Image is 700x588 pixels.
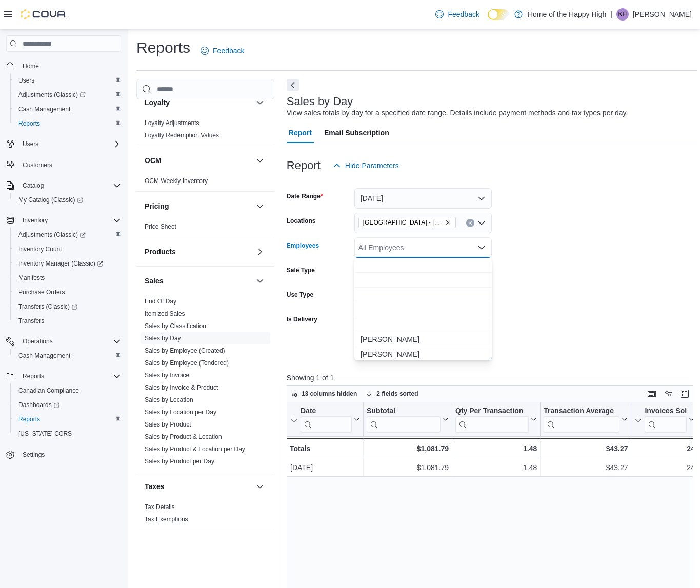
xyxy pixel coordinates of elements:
[145,503,175,511] a: Tax Details
[145,247,252,257] button: Products
[10,349,125,363] button: Cash Management
[10,193,125,207] a: My Catalog (Classic)
[287,291,313,299] label: Use Type
[18,91,86,99] span: Adjustments (Classic)
[14,272,49,284] a: Manifests
[145,481,252,492] button: Taxes
[289,123,312,143] span: Report
[678,388,691,400] button: Enter fullscreen
[145,384,218,391] a: Sales by Invoice & Product
[254,275,266,287] button: Sales
[18,231,86,239] span: Adjustments (Classic)
[10,242,125,256] button: Inventory Count
[528,8,606,21] p: Home of the Happy High
[290,407,360,433] button: Date
[14,315,48,327] a: Transfers
[634,442,694,455] div: 24
[14,350,74,362] a: Cash Management
[145,223,176,230] a: Price Sheet
[21,9,67,19] img: Cova
[145,276,164,286] h3: Sales
[455,462,537,474] div: 1.48
[254,246,266,258] button: Products
[10,383,125,398] button: Canadian Compliance
[18,179,121,192] span: Catalog
[145,458,214,465] a: Sales by Product per Day
[136,501,274,530] div: Taxes
[18,214,121,227] span: Inventory
[14,384,121,397] span: Canadian Compliance
[23,181,44,190] span: Catalog
[145,97,170,108] h3: Loyalty
[10,228,125,242] a: Adjustments (Classic)
[145,347,225,355] span: Sales by Employee (Created)
[2,213,125,228] button: Inventory
[358,217,456,228] span: Sylvan Lake - Hewlett Park Landing - Fire & Flower
[448,9,479,19] span: Feedback
[18,259,103,268] span: Inventory Manager (Classic)
[145,335,181,342] a: Sales by Day
[14,286,121,298] span: Purchase Orders
[301,407,352,416] div: Date
[18,76,34,85] span: Users
[145,396,193,403] a: Sales by Location
[145,383,218,392] span: Sales by Invoice & Product
[10,412,125,427] button: Reports
[14,384,83,397] a: Canadian Compliance
[23,372,44,380] span: Reports
[18,415,40,423] span: Reports
[18,274,45,282] span: Manifests
[14,272,121,284] span: Manifests
[361,349,486,359] span: [PERSON_NAME]
[14,286,69,298] a: Purchase Orders
[287,315,317,323] label: Is Delivery
[10,271,125,285] button: Manifests
[610,8,612,21] p: |
[363,217,443,228] span: [GEOGRAPHIC_DATA] - [GEOGRAPHIC_DATA] - Fire & Flower
[145,131,219,139] span: Loyalty Redemption Values
[145,310,185,318] span: Itemized Sales
[287,241,319,250] label: Employees
[10,73,125,88] button: Users
[18,370,121,382] span: Reports
[6,54,121,489] nav: Complex example
[367,407,441,416] div: Subtotal
[145,371,189,379] span: Sales by Invoice
[14,243,66,255] a: Inventory Count
[290,462,360,474] div: [DATE]
[145,334,181,342] span: Sales by Day
[145,322,206,330] a: Sales by Classification
[14,413,44,425] a: Reports
[662,388,674,400] button: Display options
[145,481,165,492] h3: Taxes
[287,95,353,108] h3: Sales by Day
[455,407,537,433] button: Qty Per Transaction
[18,138,121,150] span: Users
[23,216,48,225] span: Inventory
[646,388,658,400] button: Keyboard shortcuts
[145,515,188,523] span: Tax Exemptions
[376,390,418,398] span: 2 fields sorted
[2,178,125,193] button: Catalog
[145,177,208,185] span: OCM Weekly Inventory
[14,194,121,206] span: My Catalog (Classic)
[455,407,529,433] div: Qty Per Transaction
[145,119,199,127] span: Loyalty Adjustments
[290,442,360,455] div: Totals
[145,276,252,286] button: Sales
[10,116,125,131] button: Reports
[145,359,229,367] span: Sales by Employee (Tendered)
[14,399,121,411] span: Dashboards
[14,315,121,327] span: Transfers
[14,243,121,255] span: Inventory Count
[634,462,694,474] div: 24
[14,229,121,241] span: Adjustments (Classic)
[145,298,176,305] a: End Of Day
[145,409,216,416] a: Sales by Location per Day
[18,196,83,204] span: My Catalog (Classic)
[23,62,39,70] span: Home
[14,117,44,130] a: Reports
[23,451,45,459] span: Settings
[145,516,188,523] a: Tax Exemptions
[145,247,176,257] h3: Products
